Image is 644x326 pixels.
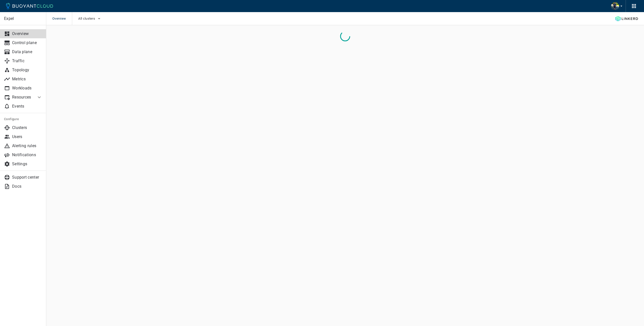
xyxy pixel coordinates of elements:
[12,86,42,91] p: Workloads
[12,68,42,73] p: Topology
[12,104,42,109] p: Events
[12,77,42,82] p: Metrics
[12,31,42,36] p: Overview
[52,12,72,25] span: Overview
[4,117,42,121] h5: Configure
[12,152,42,157] p: Notifications
[12,184,42,189] p: Docs
[12,143,42,148] p: Alerting rules
[12,125,42,130] p: Clusters
[611,2,619,10] img: Bjorn Stange
[12,134,42,139] p: Users
[12,49,42,54] p: Data plane
[12,95,32,100] p: Resources
[78,17,96,21] span: All clusters
[12,40,42,45] p: Control plane
[12,58,42,63] p: Traffic
[12,161,42,167] p: Settings
[12,175,42,180] p: Support center
[4,16,42,21] p: Expel
[78,15,102,22] button: All clusters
